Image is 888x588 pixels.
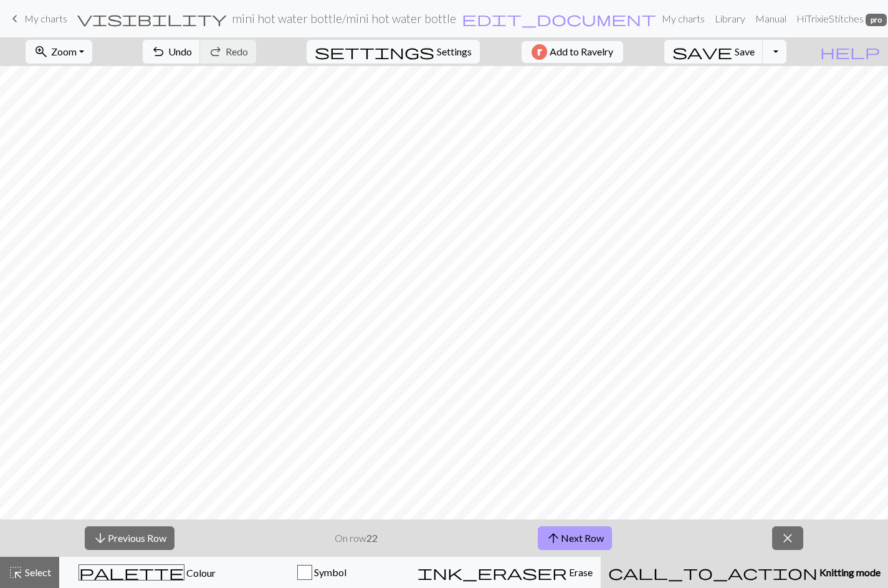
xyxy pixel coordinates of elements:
[184,567,216,579] span: Colour
[234,557,409,588] button: Symbol
[601,557,888,588] button: Knitting mode
[418,564,567,581] span: ink_eraser
[151,43,166,60] span: undo
[550,44,613,60] span: Add to Ravelry
[664,40,763,64] button: Save
[315,44,434,59] i: Settings
[409,557,601,588] button: Erase
[672,43,732,60] span: save
[168,45,192,57] span: Undo
[85,526,174,550] button: Previous Row
[866,14,887,26] span: pro
[335,531,378,546] p: On row
[59,557,234,588] button: Colour
[7,8,67,29] a: My charts
[8,564,23,581] span: highlight_alt
[315,43,434,60] span: settings
[7,10,22,27] span: keyboard_arrow_left
[26,40,92,64] button: Zoom
[608,564,818,581] span: call_to_action
[567,566,593,578] span: Erase
[710,6,750,31] a: Library
[307,40,480,64] button: SettingsSettings
[51,45,77,57] span: Zoom
[750,6,791,31] a: Manual
[657,6,710,31] a: My charts
[820,43,880,60] span: help
[462,10,656,27] span: edit_document
[735,45,755,57] span: Save
[143,40,201,64] button: Undo
[522,41,623,63] button: Add to Ravelry
[312,566,346,578] span: Symbol
[532,44,547,60] img: Ravelry
[437,44,472,59] span: Settings
[818,566,881,578] span: Knitting mode
[23,566,51,578] span: Select
[546,529,561,547] span: arrow_upward
[538,526,612,550] button: Next Row
[366,532,378,544] strong: 22
[24,12,67,24] span: My charts
[232,11,456,26] h2: mini hot water bottle / mini hot water bottle
[34,43,49,60] span: zoom_in
[93,529,108,547] span: arrow_downward
[79,564,184,581] span: palette
[780,529,795,547] span: close
[77,10,227,27] span: visibility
